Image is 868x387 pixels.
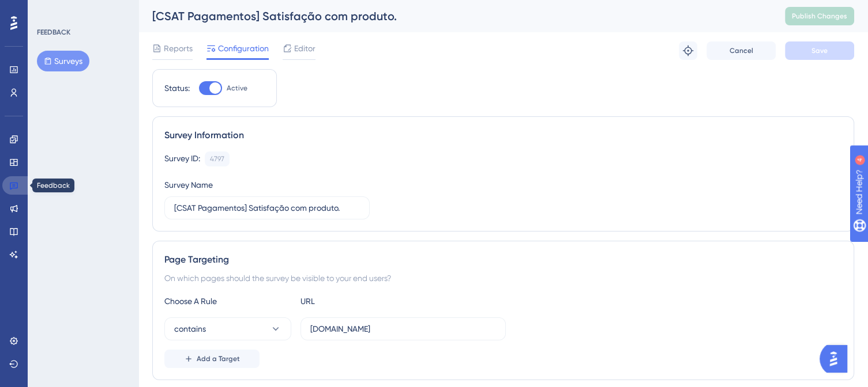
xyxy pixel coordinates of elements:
[174,202,360,214] input: Type your Survey name
[164,128,842,142] div: Survey Information
[164,178,213,192] div: Survey Name
[792,12,847,21] span: Publish Changes
[164,81,190,95] div: Status:
[294,41,315,55] span: Editor
[164,317,291,340] button: contains
[174,322,206,336] span: contains
[80,6,84,15] div: 4
[164,253,842,267] div: Page Targeting
[811,46,828,55] span: Save
[164,271,842,285] div: On which pages should the survey be visible to your end users?
[164,151,200,166] div: Survey ID:
[227,84,247,93] span: Active
[785,41,854,60] button: Save
[37,28,70,37] div: FEEDBACK
[27,3,72,17] span: Need Help?
[785,7,854,25] button: Publish Changes
[210,154,224,164] div: 4797
[707,41,776,60] button: Cancel
[152,8,756,24] div: [CSAT Pagamentos] Satisfação com produto.
[37,51,89,71] button: Surveys
[310,322,496,335] input: yourwebsite.com/path
[820,342,854,376] iframe: UserGuiding AI Assistant Launcher
[164,294,291,308] div: Choose A Rule
[164,350,260,368] button: Add a Target
[164,41,193,55] span: Reports
[730,46,753,55] span: Cancel
[197,354,240,363] span: Add a Target
[300,294,427,308] div: URL
[218,41,269,55] span: Configuration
